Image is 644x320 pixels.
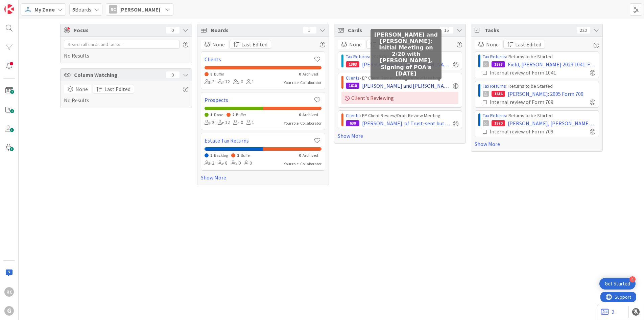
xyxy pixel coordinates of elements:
div: No Results [64,85,188,104]
div: 1270 [492,120,505,126]
div: › Returns to be Started [483,83,595,90]
span: [PERSON_NAME]: 2005 Form 709 [508,90,583,98]
span: Last Edited [104,85,130,93]
a: Clients [205,55,313,63]
span: Buffer [241,153,251,158]
div: 0 [231,159,241,167]
div: 0 [233,78,243,86]
span: Buffer [214,71,224,77]
a: Clients [346,112,360,119]
span: [PERSON_NAME] and [PERSON_NAME]: 2025 Form 709 Due [DATE] [362,60,450,68]
a: Tax Returns [346,54,369,60]
div: 1414 [492,91,505,97]
span: None [75,85,88,93]
div: 1393 [346,61,359,67]
div: 2 [205,78,214,86]
div: Your role: Collaborator [284,80,321,86]
button: Last Edited [93,85,134,93]
span: Archived [303,153,318,158]
img: Visit kanbanzone.com [4,4,14,14]
div: › 2025 Gift Tax Returns [346,53,458,60]
div: 12 [218,78,230,86]
span: None [349,40,362,48]
div: Open Get Started checklist, remaining modules: 4 [599,278,636,290]
a: Prospects [205,96,313,104]
span: [PERSON_NAME]. of Trust-sent but revisions needed-[PERSON_NAME] to revise and send for review or ... [362,119,450,127]
span: Boards [211,26,300,34]
span: Done [214,112,223,117]
div: 5 [303,27,316,34]
div: Internal review of Form 709 [490,98,569,106]
div: 0 [166,27,180,34]
div: 630 [346,120,359,126]
button: Last Edited [366,40,408,49]
span: 1 [237,153,239,158]
div: Get Started [605,280,630,287]
div: RC [109,5,117,14]
span: Focus [74,26,161,34]
button: Last Edited [230,40,271,49]
span: 0 [299,71,301,77]
div: Your role: Collaborator [284,161,321,167]
span: Field, [PERSON_NAME] 2023 1041: Form 1041 Due [DATE] [508,60,595,68]
b: 5 [72,6,75,13]
button: Last Edited [503,40,545,49]
div: 8 [218,159,228,167]
div: 4 [629,276,636,282]
div: › Returns to be Started [483,112,595,119]
span: None [486,40,499,48]
div: 1272 [492,61,505,67]
div: › EP Client Review/Draft Review Meeting [346,112,458,119]
span: 2 [210,153,212,158]
h5: [PERSON_NAME] and [PERSON_NAME]: Initial Meeting on 2/20 with [PERSON_NAME], Signing of POA's [DATE] [373,31,439,77]
a: Tax Returns [483,83,506,89]
span: My Zone [34,5,55,14]
div: 1 [246,119,254,126]
div: 15 [440,27,453,34]
span: Cards [348,26,436,34]
a: Show More [475,140,599,148]
span: Archived [303,112,318,117]
span: Tasks [485,26,573,34]
a: Tax Returns [483,54,506,60]
span: Backlog [214,153,228,158]
span: [PERSON_NAME], [PERSON_NAME] 2020 then prepare 2021 GTR: Form 709 Due ??? [508,119,595,127]
div: › EP Client Review/Draft Review Meeting [346,74,458,82]
a: 2 [601,308,614,316]
div: 12 [218,119,230,126]
span: 1 [210,112,212,117]
input: Search all cards and tasks... [64,40,180,49]
div: 2 [205,159,214,167]
span: 0 [299,153,301,158]
span: [PERSON_NAME] [119,5,160,14]
span: 8 [210,71,212,77]
span: 2 [232,112,234,117]
div: 1 [246,78,254,86]
div: Your role: Collaborator [284,120,321,126]
div: RC [4,287,14,297]
span: 0 [299,112,301,117]
span: Archived [303,71,318,77]
span: Boards [72,5,91,14]
span: None [212,40,225,48]
div: G [4,306,14,316]
a: Estate Tax Returns [205,136,313,145]
div: Internal review of Form 1041 [490,68,570,77]
span: Last Edited [515,40,541,48]
div: No Results [64,40,188,60]
a: Tax Returns [483,112,506,119]
span: Support [14,1,31,9]
div: 1610 [346,83,359,89]
div: 0 [166,71,180,78]
span: [PERSON_NAME] and [PERSON_NAME]: Initial Meeting on 2/20 with [PERSON_NAME], Signing of POA's [DATE] [362,82,450,90]
div: 2 [205,119,214,126]
div: 220 [577,27,590,34]
div: Client's Reviewing [341,92,458,104]
a: Show More [338,132,462,140]
div: › Returns to be Started [483,53,595,60]
a: Show More [201,173,325,182]
span: Buffer [236,112,246,117]
div: 0 [244,159,252,167]
span: Column Watching [74,71,163,79]
a: Clients [346,75,360,81]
